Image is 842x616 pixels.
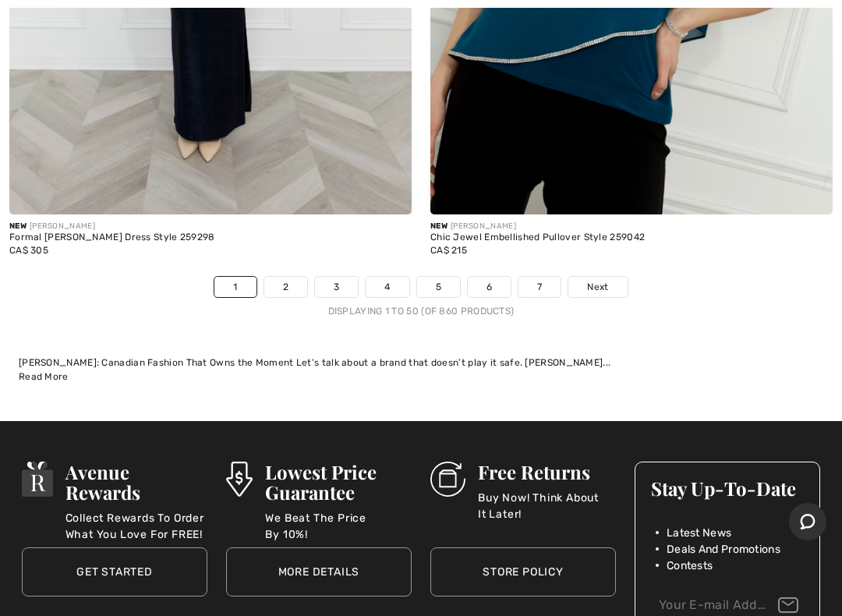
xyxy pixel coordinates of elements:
h3: Free Returns [478,462,616,482]
a: 2 [264,277,307,297]
div: [PERSON_NAME]: Canadian Fashion That Owns the Moment Let’s talk about a brand that doesn’t play i... [19,356,823,370]
a: More Details [226,547,412,597]
div: [PERSON_NAME] [430,221,833,232]
p: Buy Now! Think About It Later! [478,490,616,521]
div: Formal [PERSON_NAME] Dress Style 259298 [9,232,412,243]
iframe: Opens a widget where you can chat to one of our agents [789,503,826,542]
span: CA$ 305 [9,245,48,256]
h3: Lowest Price Guarantee [265,462,412,502]
span: New [430,221,448,231]
a: 4 [366,277,409,297]
a: 3 [315,277,358,297]
a: 6 [468,277,511,297]
div: [PERSON_NAME] [9,221,412,232]
img: Free Returns [430,462,465,497]
p: Collect Rewards To Order What You Love For FREE! [65,510,207,541]
img: Lowest Price Guarantee [226,462,253,497]
span: Latest News [667,525,731,541]
a: Next [568,277,627,297]
img: Avenue Rewards [22,462,53,497]
span: Next [587,280,608,294]
p: We Beat The Price By 10%! [265,510,412,541]
a: 5 [417,277,460,297]
a: 1 [214,277,256,297]
span: CA$ 215 [430,245,467,256]
span: New [9,221,27,231]
a: 7 [518,277,561,297]
h3: Avenue Rewards [65,462,207,502]
div: Chic Jewel Embellished Pullover Style 259042 [430,232,833,243]
a: Store Policy [430,547,616,597]
span: Read More [19,371,69,382]
h3: Stay Up-To-Date [651,478,804,498]
span: Deals And Promotions [667,541,780,558]
span: Contests [667,558,713,574]
a: Get Started [22,547,207,597]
